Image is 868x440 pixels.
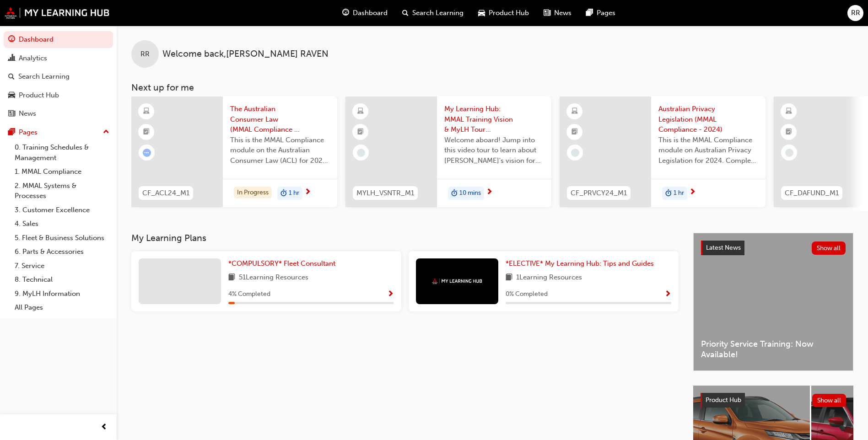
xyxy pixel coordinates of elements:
a: 6. Parts & Accessories [11,245,113,259]
button: Pages [4,124,113,141]
button: RR [847,5,863,21]
span: 10 mins [459,188,481,199]
span: guage-icon [342,7,349,19]
span: Search Learning [412,8,464,18]
a: 2. MMAL Systems & Processes [11,179,113,203]
button: Show all [812,394,846,407]
span: learningResourceType_ELEARNING-icon [143,106,150,118]
span: duration-icon [451,188,458,199]
span: learningResourceType_ELEARNING-icon [571,106,578,118]
a: MYLH_VSNTR_M1My Learning Hub: MMAL Training Vision & MyLH Tour (Elective)Welcome aboard! Jump int... [345,97,551,207]
span: duration-icon [665,188,672,199]
a: All Pages [11,300,113,315]
span: Product Hub [706,396,741,404]
a: Dashboard [4,31,113,48]
div: In Progress [234,187,272,199]
span: This is the MMAL Compliance module on Australian Privacy Legislation for 2024. Complete this modu... [658,135,758,166]
span: This is the MMAL Compliance module on the Australian Consumer Law (ACL) for 2024. Complete this m... [230,135,330,166]
a: 4. Sales [11,217,113,231]
span: prev-icon [101,422,108,433]
button: Show all [812,241,846,255]
span: RR [140,49,150,59]
span: Latest News [706,244,741,252]
span: chart-icon [8,54,15,63]
h3: My Learning Plans [131,233,679,243]
div: Product Hub [19,90,59,101]
div: News [19,108,36,119]
a: *ELECTIVE* My Learning Hub: Tips and Guides [506,258,658,269]
span: *COMPULSORY* Fleet Consultant [228,259,335,268]
span: duration-icon [280,188,287,199]
a: Latest NewsShow allPriority Service Training: Now Available! [693,233,853,371]
img: mmal [5,7,110,19]
span: CF_PRVCY24_M1 [571,188,627,199]
button: DashboardAnalyticsSearch LearningProduct HubNews [4,29,113,124]
span: booktick-icon [786,126,792,138]
span: pages-icon [586,7,593,19]
a: News [4,105,113,122]
a: CF_PRVCY24_M1Australian Privacy Legislation (MMAL Compliance - 2024)This is the MMAL Compliance m... [560,97,766,207]
span: search-icon [8,73,15,81]
div: Search Learning [18,71,70,82]
span: book-icon [228,272,235,284]
span: next-icon [486,188,493,197]
a: 8. Technical [11,273,113,287]
span: Product Hub [489,8,529,18]
div: Pages [19,127,38,138]
span: car-icon [478,7,485,19]
span: guage-icon [8,36,15,44]
span: booktick-icon [143,126,150,138]
span: search-icon [402,7,409,19]
span: news-icon [8,110,15,118]
a: Analytics [4,50,113,67]
a: guage-iconDashboard [335,4,395,22]
span: News [554,8,571,18]
a: CF_ACL24_M1The Australian Consumer Law (MMAL Compliance - 2024)This is the MMAL Compliance module... [131,97,337,207]
button: Show Progress [387,289,394,300]
a: 3. Customer Excellence [11,203,113,217]
a: Product Hub [4,87,113,104]
div: Analytics [19,53,47,64]
span: car-icon [8,91,15,100]
span: CF_ACL24_M1 [142,188,189,199]
span: Welcome back , [PERSON_NAME] RAVEN [162,49,329,59]
a: search-iconSearch Learning [395,4,471,22]
span: Show Progress [387,290,394,299]
span: learningRecordVerb_ATTEMPT-icon [143,149,151,157]
span: booktick-icon [571,126,578,138]
span: learningResourceType_ELEARNING-icon [357,106,364,118]
span: 0 % Completed [506,289,548,300]
a: 1. MMAL Compliance [11,165,113,179]
h3: Next up for me [117,82,868,93]
button: Show Progress [664,289,671,300]
a: pages-iconPages [579,4,623,22]
span: book-icon [506,272,512,284]
span: booktick-icon [357,126,364,138]
a: 9. MyLH Information [11,287,113,301]
a: 0. Training Schedules & Management [11,140,113,165]
span: news-icon [544,7,550,19]
a: 5. Fleet & Business Solutions [11,231,113,245]
span: RR [851,8,860,18]
a: news-iconNews [536,4,579,22]
span: next-icon [304,188,311,197]
a: Latest NewsShow all [701,241,846,255]
a: car-iconProduct Hub [471,4,536,22]
a: Product HubShow all [701,393,846,408]
a: *COMPULSORY* Fleet Consultant [228,258,339,269]
span: pages-icon [8,129,15,137]
span: CF_DAFUND_M1 [785,188,839,199]
span: next-icon [689,188,696,197]
span: Priority Service Training: Now Available! [701,339,846,360]
span: 51 Learning Resources [239,272,308,284]
span: My Learning Hub: MMAL Training Vision & MyLH Tour (Elective) [444,104,544,135]
a: Search Learning [4,68,113,85]
span: 1 hr [674,188,684,199]
span: Welcome aboard! Jump into this video tour to learn about [PERSON_NAME]'s vision for your learning... [444,135,544,166]
img: mmal [432,278,482,284]
span: *ELECTIVE* My Learning Hub: Tips and Guides [506,259,654,268]
a: 7. Service [11,259,113,273]
span: 4 % Completed [228,289,270,300]
span: 1 Learning Resources [516,272,582,284]
span: Show Progress [664,290,671,299]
